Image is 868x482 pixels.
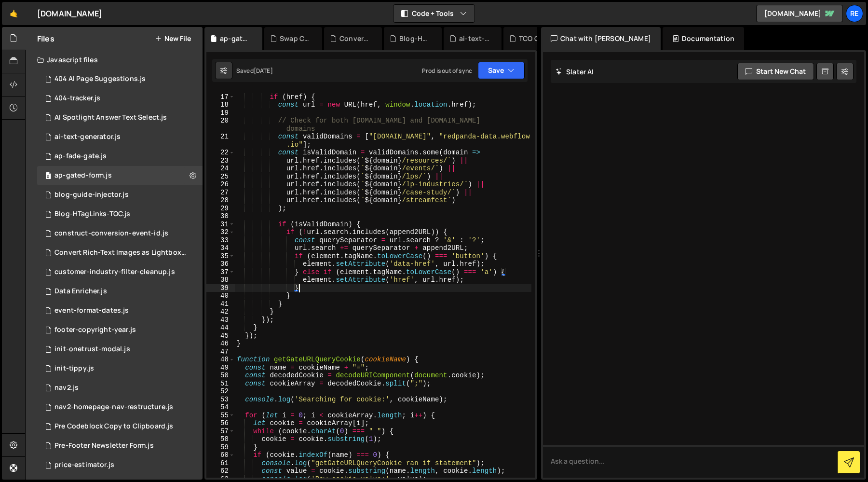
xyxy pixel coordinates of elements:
[206,403,235,412] div: 54
[339,34,370,43] div: Convert Rich-Text Images as Lightbox.js
[26,50,203,69] div: Javascript files
[206,228,235,236] div: 32
[663,27,744,50] div: Documentation
[37,359,203,378] div: 10151/23089.js
[37,185,203,205] : 10151/23595.js
[37,33,54,44] h2: Files
[206,236,235,245] div: 33
[54,75,146,83] div: 404 AI Page Suggestions.js
[155,35,191,42] button: New File
[54,403,173,412] div: nav2-homepage-nav-restructure.js
[206,316,235,324] div: 43
[54,113,167,122] div: AI Spotlight Answer Text Select.js
[37,262,203,282] div: 10151/23981.js
[478,62,525,79] button: Save
[37,108,203,127] div: 10151/33673.js
[206,459,235,468] div: 61
[206,260,235,268] div: 36
[37,301,203,320] div: 10151/30245.js
[37,417,203,436] div: 10151/26909.js
[399,34,430,43] div: Blog-HTagLinks-TOC.js
[737,63,814,80] button: Start new chat
[54,364,94,373] div: init-tippy.js
[54,384,79,392] div: nav2.js
[45,173,51,180] span: 0
[206,435,235,443] div: 58
[54,268,175,276] div: customer-industry-filter-cleanup.js
[206,196,235,205] div: 28
[37,147,203,166] div: 10151/26316.js
[206,308,235,316] div: 42
[206,109,235,117] div: 19
[54,248,188,257] div: Convert Rich-Text Images as Lightbox.js
[206,380,235,388] div: 51
[206,372,235,380] div: 50
[54,133,121,141] div: ai-text-generator.js
[206,300,235,308] div: 41
[54,441,154,450] div: Pre-Footer Newsletter Form.js
[280,34,311,43] div: Swap Cloud Signup for www Signup.js
[206,101,235,109] div: 18
[846,5,863,22] a: Re
[37,205,203,224] div: 10151/27600.js
[206,149,235,157] div: 22
[37,127,203,147] div: 10151/25346.js
[54,171,112,180] div: ap-gated-form.js
[37,398,203,417] div: 10151/23552.js
[206,165,235,173] div: 24
[54,229,168,238] div: construct-conversion-event-id.js
[2,2,26,25] a: 🤙
[206,332,235,340] div: 45
[206,189,235,197] div: 27
[206,117,235,133] div: 20
[206,180,235,189] div: 26
[54,94,100,103] div: 404-tracker.js
[206,443,235,452] div: 59
[519,34,550,43] div: TCO Calculator JS Fallback (20250221-1501).js
[206,324,235,332] div: 44
[37,340,203,359] div: 10151/38154.js
[37,436,203,455] div: 10151/27730.js
[206,133,235,149] div: 21
[54,210,130,219] div: Blog-HTagLinks-TOC.js
[37,243,206,262] div: 10151/23217.js
[37,224,203,243] div: 10151/22826.js
[37,166,203,185] div: 10151/24035.js
[37,8,102,19] div: [DOMAIN_NAME]
[206,356,235,364] div: 48
[206,292,235,300] div: 40
[37,455,203,475] div: 10151/23090.js
[756,5,843,22] a: [DOMAIN_NAME]
[206,427,235,436] div: 57
[206,157,235,165] div: 23
[206,212,235,220] div: 30
[206,276,235,284] div: 38
[54,326,136,334] div: footer-copyright-year.js
[37,89,203,108] div: 10151/23752.js
[54,306,129,315] div: event-format-dates.js
[206,340,235,348] div: 46
[422,67,472,75] div: Prod is out of sync
[254,67,273,75] div: [DATE]
[54,287,107,296] div: Data Enricher.js
[206,451,235,459] div: 60
[206,93,235,101] div: 17
[37,282,203,301] div: 10151/31574.js
[541,27,661,50] div: Chat with [PERSON_NAME]
[206,396,235,404] div: 53
[206,220,235,229] div: 31
[37,378,203,398] div: 10151/22845.js
[236,67,273,75] div: Saved
[206,268,235,276] div: 37
[206,412,235,420] div: 55
[54,191,129,199] div: blog-guide-injector.js
[206,252,235,261] div: 35
[37,69,203,89] div: 10151/34934.js
[220,34,251,43] div: ap-gated-form.js
[206,467,235,475] div: 62
[556,67,594,76] h2: Slater AI
[206,348,235,356] div: 47
[206,364,235,372] div: 49
[54,152,107,161] div: ap-fade-gate.js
